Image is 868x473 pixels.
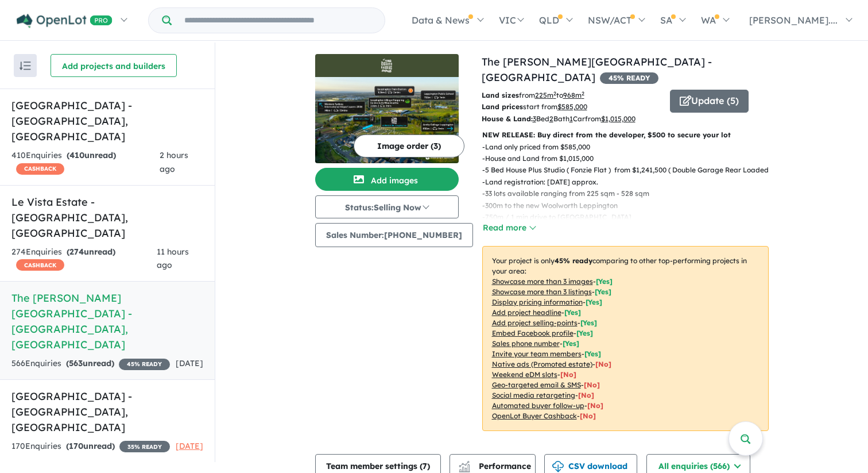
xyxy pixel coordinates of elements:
[66,358,114,368] strong: ( unread)
[69,247,84,257] span: 274
[460,461,531,471] span: Performance
[492,380,581,389] u: Geo-targeted email & SMS
[601,114,635,123] u: $ 1,015,000
[482,200,778,211] p: - 300m to the new Woolworth Leppington
[315,168,459,191] button: Add images
[482,114,533,123] b: House & Land:
[492,391,575,399] u: Social media retargeting
[492,370,557,379] u: Weekend eDM slots
[11,440,170,453] div: 170 Enquir ies
[552,461,564,472] img: download icon
[459,461,469,467] img: line-chart.svg
[67,150,116,160] strong: ( unread)
[320,59,454,72] img: The Rickard Gardens Estate - Leppington Logo
[492,329,573,337] u: Embed Facebook profile
[119,441,170,452] span: 35 % READY
[556,91,584,99] span: to
[492,298,583,306] u: Display pricing information
[555,256,592,265] b: 45 % ready
[482,246,769,431] p: Your project is only comparing to other top-performing projects in your area: - - - - - - - - - -...
[600,72,658,84] span: 45 % READY
[492,277,593,286] u: Showcase more than 3 images
[596,277,613,286] span: [ Yes ]
[423,461,427,471] span: 7
[315,195,459,218] button: Status:Selling Now
[482,188,778,199] p: - 33 lots available ranging from 225 sqm - 528 sqm
[119,359,170,370] span: 45 % READY
[492,308,561,317] u: Add project headline
[492,360,592,368] u: Native ads (Promoted estate)
[67,247,115,257] strong: ( unread)
[564,308,581,317] span: [ Yes ]
[482,91,519,99] b: Land sizes
[16,163,64,175] span: CASHBACK
[584,380,600,389] span: [No]
[569,114,573,123] u: 1
[459,464,470,472] img: bar-chart.svg
[482,221,536,234] button: Read more
[582,90,584,97] sup: 2
[482,113,661,125] p: Bed Bath Car from
[482,90,661,101] p: from
[492,349,582,358] u: Invite your team members
[749,14,838,26] span: [PERSON_NAME]....
[492,318,578,327] u: Add project selling-points
[584,349,601,358] span: [ Yes ]
[11,149,160,176] div: 410 Enquir ies
[482,129,769,141] p: NEW RELEASE: Buy direct from the developer, $500 to secure your lot
[315,223,473,247] button: Sales Number:[PHONE_NUMBER]
[354,134,464,157] button: Image order (3)
[16,259,64,271] span: CASHBACK
[11,194,203,241] h5: Le Vista Estate - [GEOGRAPHIC_DATA] , [GEOGRAPHIC_DATA]
[482,55,712,84] a: The [PERSON_NAME][GEOGRAPHIC_DATA] - [GEOGRAPHIC_DATA]
[482,153,778,164] p: - House and Land from $1,015,000
[176,441,203,451] span: [DATE]
[11,98,203,144] h5: [GEOGRAPHIC_DATA] - [GEOGRAPHIC_DATA] , [GEOGRAPHIC_DATA]
[560,370,576,379] span: [No]
[51,54,177,77] button: Add projects and builders
[578,391,594,399] span: [No]
[563,91,584,99] u: 968 m
[492,287,592,296] u: Showcase more than 3 listings
[595,287,611,296] span: [ Yes ]
[492,339,560,348] u: Sales phone number
[482,102,523,111] b: Land prices
[157,247,189,271] span: 11 hours ago
[174,8,382,33] input: Try estate name, suburb, builder or developer
[492,412,577,420] u: OpenLot Buyer Cashback
[160,150,188,174] span: 2 hours ago
[535,91,556,99] u: 225 m
[11,389,203,435] h5: [GEOGRAPHIC_DATA] - [GEOGRAPHIC_DATA] , [GEOGRAPHIC_DATA]
[176,358,203,368] span: [DATE]
[580,318,597,327] span: [ Yes ]
[315,77,459,163] img: The Rickard Gardens Estate - Leppington
[11,357,170,371] div: 566 Enquir ies
[553,90,556,97] sup: 2
[595,360,611,368] span: [No]
[670,90,749,113] button: Update (5)
[66,441,115,451] strong: ( unread)
[482,176,778,188] p: - Land registration: [DATE] approx.
[587,401,603,410] span: [No]
[315,54,459,163] a: The Rickard Gardens Estate - Leppington LogoThe Rickard Gardens Estate - Leppington
[482,141,778,153] p: - Land only priced from $585,000
[69,150,84,160] span: 410
[549,114,553,123] u: 2
[576,329,593,337] span: [ Yes ]
[482,211,778,223] p: - 750m / 1 min drive to [GEOGRAPHIC_DATA]
[557,102,587,111] u: $ 585,000
[17,14,113,28] img: Openlot PRO Logo White
[482,164,778,176] p: - 5 Bed House Plus Studio ( Fonzie Flat ) from $1,241,500 ( Double Garage Rear Loaded )
[492,401,584,410] u: Automated buyer follow-up
[563,339,579,348] span: [ Yes ]
[482,101,661,113] p: start from
[11,290,203,352] h5: The [PERSON_NAME][GEOGRAPHIC_DATA] - [GEOGRAPHIC_DATA] , [GEOGRAPHIC_DATA]
[69,358,83,368] span: 563
[533,114,536,123] u: 3
[580,412,596,420] span: [No]
[586,298,602,306] span: [ Yes ]
[11,245,157,273] div: 274 Enquir ies
[69,441,83,451] span: 170
[20,61,31,70] img: sort.svg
